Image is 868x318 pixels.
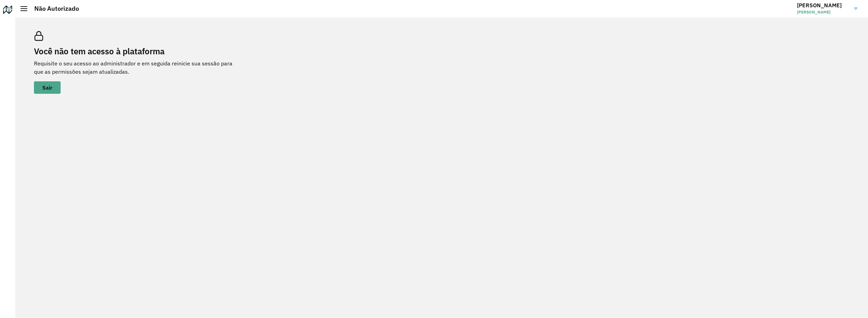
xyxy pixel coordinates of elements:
h2: Você não tem acesso à plataforma [34,46,242,56]
span: [PERSON_NAME] [797,9,849,15]
button: button [34,81,61,94]
span: Sair [42,85,52,90]
h3: [PERSON_NAME] [797,2,849,9]
p: Requisite o seu acesso ao administrador e em seguida reinicie sua sessão para que as permissões s... [34,59,242,76]
h2: Não Autorizado [27,5,79,12]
